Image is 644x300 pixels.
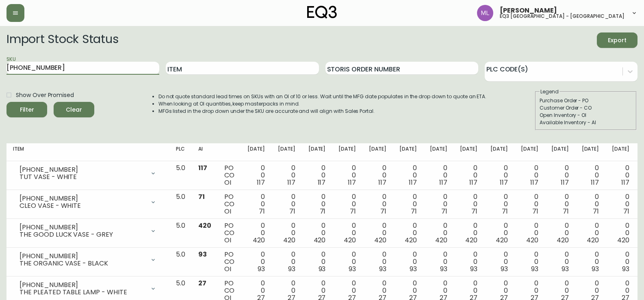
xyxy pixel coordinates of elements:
span: 420 [435,235,447,245]
div: THE ORGANIC VASE - BLACK [20,260,145,267]
div: THE PLEATED TABLE LAMP - WHITE [20,289,145,296]
div: 0 0 [247,251,265,273]
div: [PHONE_NUMBER] [20,281,145,289]
div: 0 0 [460,164,477,186]
div: 0 0 [551,251,569,273]
span: 93 [562,264,569,274]
li: Do not quote standard lead times on SKUs with an OI of 10 or less. Wait until the MFG date popula... [158,93,487,100]
div: Available Inventory - AI [540,119,632,126]
span: 117 [530,178,538,187]
div: 0 0 [612,251,629,273]
span: 117 [198,163,207,173]
span: 420 [374,235,386,245]
span: 71 [593,207,599,216]
td: 5.0 [169,219,192,248]
span: 93 [258,264,265,274]
span: 71 [623,207,629,216]
div: 0 0 [369,193,386,215]
div: [PHONE_NUMBER] [20,195,145,202]
span: 420 [557,235,569,245]
div: [PHONE_NUMBER]THE PLEATED TABLE LAMP - WHITE [13,280,163,298]
span: 117 [257,178,265,187]
div: [PHONE_NUMBER] [20,253,145,260]
div: 0 0 [612,222,629,244]
div: THE GOOD LUCK VASE - GREY [20,231,145,238]
div: CLEO VASE - WHITE [20,202,145,209]
span: 117 [469,178,477,187]
div: 0 0 [278,164,295,186]
th: [DATE] [575,143,606,161]
div: 0 0 [612,164,629,186]
div: 0 0 [247,222,265,244]
div: 0 0 [521,193,538,215]
span: 93 [410,264,417,274]
span: OI [224,235,231,245]
span: 117 [287,178,295,187]
div: 0 0 [551,164,569,186]
th: [DATE] [484,143,514,161]
div: 0 0 [338,251,356,273]
span: 420 [314,235,326,245]
div: PO CO [224,251,234,273]
div: Purchase Order - PO [540,97,632,104]
div: 0 0 [308,251,326,273]
div: 0 0 [399,222,417,244]
span: OI [224,264,231,274]
div: 0 0 [460,193,477,215]
div: Customer Order - CO [540,104,632,112]
div: 0 0 [490,164,508,186]
div: PO CO [224,193,234,215]
div: 0 0 [582,193,599,215]
img: baddbcff1c9a25bf9b3a4739eeaf679c [477,5,493,21]
div: 0 0 [551,222,569,244]
div: 0 0 [582,222,599,244]
div: Open Inventory - OI [540,112,632,119]
th: [DATE] [271,143,302,161]
div: PO CO [224,222,234,244]
th: Item [7,143,169,161]
td: 5.0 [169,190,192,219]
div: 0 0 [582,164,599,186]
span: 420 [198,221,211,230]
legend: Legend [540,88,559,95]
div: 0 0 [430,222,447,244]
div: 0 0 [521,164,538,186]
span: 71 [441,207,447,216]
span: 117 [409,178,417,187]
div: [PHONE_NUMBER] [20,224,145,231]
span: 117 [591,178,599,187]
div: 0 0 [399,193,417,215]
div: [PHONE_NUMBER] [20,166,145,173]
span: 420 [253,235,265,245]
span: 117 [621,178,629,187]
span: 117 [561,178,569,187]
div: [PHONE_NUMBER]CLEO VASE - WHITE [13,193,163,211]
div: 0 0 [308,222,326,244]
span: 420 [526,235,538,245]
span: 93 [288,264,295,274]
span: 420 [344,235,356,245]
div: TUT VASE - WHITE [20,173,145,181]
img: logo [307,6,337,19]
div: 0 0 [369,251,386,273]
div: [PHONE_NUMBER]THE ORGANIC VASE - BLACK [13,251,163,269]
span: 93 [470,264,477,274]
th: [DATE] [605,143,636,161]
div: 0 0 [338,193,356,215]
span: Export [603,35,631,45]
button: Filter [7,102,47,117]
div: PO CO [224,164,234,186]
th: [DATE] [453,143,484,161]
th: [DATE] [393,143,423,161]
span: 71 [563,207,569,216]
div: 0 0 [430,193,447,215]
div: 0 0 [278,193,295,215]
div: 0 0 [430,251,447,273]
h5: eq3 [GEOGRAPHIC_DATA] - [GEOGRAPHIC_DATA] [500,14,624,19]
span: 420 [587,235,599,245]
span: 117 [439,178,447,187]
div: 0 0 [490,251,508,273]
span: 93 [622,264,629,274]
span: 71 [289,207,295,216]
th: [DATE] [514,143,545,161]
